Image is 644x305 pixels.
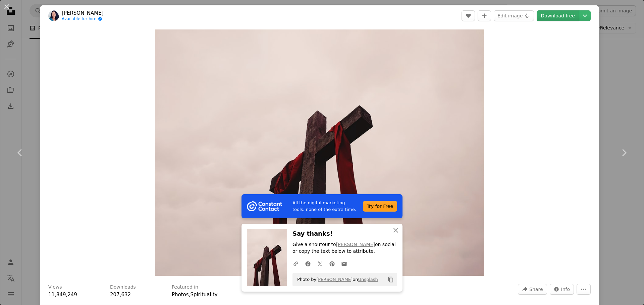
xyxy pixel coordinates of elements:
img: Go to Alicia Quan's profile [48,10,59,21]
button: Add to Collection [478,10,491,21]
a: Unsplash [358,277,378,282]
span: Photo by on [294,274,378,285]
span: 207,632 [110,292,131,298]
h3: Downloads [110,284,136,291]
button: More Actions [577,284,591,295]
button: Copy to clipboard [385,274,396,285]
span: 11,849,249 [48,292,77,298]
h3: Say thanks! [292,229,397,239]
span: Share [529,284,543,294]
a: Share over email [338,257,350,270]
button: Zoom in on this image [155,29,484,276]
button: Choose download size [579,10,591,21]
h3: Featured in [172,284,198,291]
span: Info [561,284,570,294]
button: Edit image [494,10,534,21]
a: Available for hire [62,16,104,22]
h3: Views [48,284,62,291]
button: Share this image [518,284,547,295]
img: file-1754318165549-24bf788d5b37 [247,201,282,211]
a: [PERSON_NAME] [316,277,353,282]
button: Stats about this image [550,284,574,295]
p: Give a shoutout to on social or copy the text below to attribute. [292,241,397,255]
a: Share on Facebook [302,257,314,270]
button: Like [462,10,475,21]
img: low angle view of cross with red garment [155,29,484,276]
a: Next [604,121,644,185]
a: Share on Twitter [314,257,326,270]
a: Download free [537,10,579,21]
span: , [189,292,191,298]
a: Photos [172,292,189,298]
div: Try for Free [363,201,397,212]
a: [PERSON_NAME] [62,10,104,16]
a: [PERSON_NAME] [336,242,375,247]
span: All the digital marketing tools, none of the extra time. [292,200,358,213]
a: Share on Pinterest [326,257,338,270]
a: All the digital marketing tools, none of the extra time.Try for Free [241,194,402,218]
a: Spirituality [190,292,217,298]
